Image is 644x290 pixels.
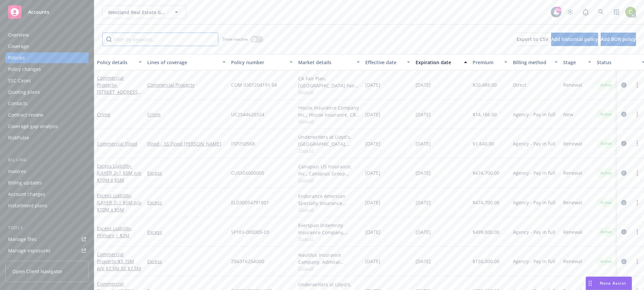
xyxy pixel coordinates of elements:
[8,30,29,40] div: Overview
[97,163,141,183] span: - (LAYER 2) | $5M p/o $10M x $5M
[5,132,89,143] a: RiskPulse
[513,258,555,265] span: Agency - Pay in full
[147,169,226,176] a: Excess
[513,81,526,88] span: Direct
[5,64,89,75] a: Policy changes
[8,41,29,52] div: Coverage
[147,229,226,236] a: Excess
[473,111,497,118] span: $14,166.00
[473,81,497,88] span: $20,488.00
[108,9,166,16] span: Westland Real Estate Group
[94,54,145,70] button: Policy details
[298,133,360,148] div: Underwriters at Lloyd's, [GEOGRAPHIC_DATA], [PERSON_NAME] of [GEOGRAPHIC_DATA], [GEOGRAPHIC_DATA]
[586,277,632,290] button: Nova Assist
[231,140,255,147] span: FSP250568
[5,87,89,97] a: Quoting plans
[147,140,226,147] a: Flood - XS Flood [PERSON_NAME]
[102,33,218,46] input: Filter by keyword...
[5,245,89,256] span: Manage exposures
[97,225,132,239] a: Excess Liability
[600,280,626,286] span: Nova Assist
[8,177,42,188] div: Billing updates
[298,118,360,124] span: Show all
[620,199,628,207] a: circleInformation
[5,75,89,86] a: SSC Cases
[231,199,269,206] span: ELD30054791801
[365,111,380,118] span: [DATE]
[416,199,431,206] span: [DATE]
[563,229,582,236] span: Renewal
[620,139,628,148] a: circleInformation
[8,87,40,97] div: Quoting plans
[298,163,360,177] div: Canopius US Insurance, Inc., Canopius Group Limited, RT Specialty Insurance Services, LLC (RSG Sp...
[365,140,380,147] span: [DATE]
[563,140,582,147] span: Renewal
[8,189,45,200] div: Account charges
[473,199,499,206] span: $474,700.00
[97,75,140,102] a: Commercial Property
[228,54,296,70] button: Policy number
[97,140,137,147] a: Commercial Flood
[599,82,613,88] span: Active
[633,81,641,89] a: more
[97,82,142,102] span: - [STREET_ADDRESS][PERSON_NAME]
[365,59,403,66] div: Effective date
[298,104,360,118] div: Hiscox Insurance Company Inc., Hiscox Insurance, CRC Group
[298,148,360,153] span: Show all
[5,110,89,120] a: Contract review
[620,81,628,89] a: circleInformation
[365,229,380,236] span: [DATE]
[560,54,594,70] button: Stage
[145,54,228,70] button: Lines of coverage
[298,251,360,265] div: Nautilus Insurance Company, Admiral Insurance Group ([PERSON_NAME] Corporation), [GEOGRAPHIC_DATA]
[147,111,226,118] a: Crime
[5,234,89,245] a: Manage files
[298,236,360,242] span: Show all
[416,258,431,265] span: [DATE]
[563,5,577,19] a: Stop snowing
[594,5,608,19] a: Search
[510,54,560,70] button: Billing method
[231,81,277,88] span: COM 0301204191 04
[633,199,641,207] a: more
[5,52,89,63] a: Policies
[5,41,89,52] a: Coverage
[147,199,226,206] a: Excess
[222,36,248,42] span: Show inactive
[563,199,582,206] span: Renewal
[298,75,360,89] div: CA Fair Plan, [GEOGRAPHIC_DATA] Fair plan
[599,258,613,264] span: Active
[513,199,555,206] span: Agency - Pay in full
[416,229,431,236] span: [DATE]
[473,229,499,236] span: $499,800.00
[365,199,380,206] span: [DATE]
[298,207,360,212] span: Show all
[620,228,628,236] a: circleInformation
[8,98,28,109] div: Contacts
[298,265,360,271] span: Show all
[8,52,25,63] div: Policies
[620,110,628,118] a: circleInformation
[517,36,548,42] span: Export to CSV
[363,54,413,70] button: Effective date
[633,228,641,236] a: more
[513,169,555,176] span: Agency - Pay in full
[599,111,613,117] span: Active
[513,111,555,118] span: Agency - Pay in full
[633,110,641,118] a: more
[298,89,360,95] span: Show all
[473,140,494,147] span: $1,640.00
[416,59,460,66] div: Expiration date
[5,157,89,163] div: Billing
[231,59,285,66] div: Policy number
[513,59,550,66] div: Billing method
[102,5,186,19] button: Westland Real Estate Group
[620,169,628,177] a: circleInformation
[8,166,26,177] div: Invoices
[8,110,43,120] div: Contract review
[473,59,500,66] div: Premium
[5,177,89,188] a: Billing updates
[28,9,49,15] span: Accounts
[298,59,353,66] div: Market details
[97,163,141,183] a: Excess Liability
